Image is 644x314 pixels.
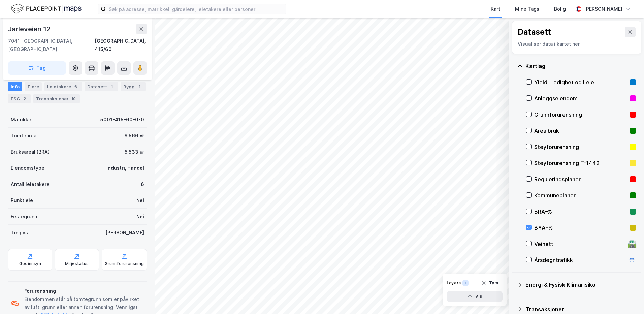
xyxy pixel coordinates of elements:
[447,291,503,302] button: Vis
[136,196,144,205] div: Nei
[65,261,89,266] div: Miljøstatus
[11,132,38,140] div: Tomteareal
[85,82,118,91] div: Datasett
[44,82,82,91] div: Leietakere
[11,3,82,15] img: logo.f888ab2527a4732fd821a326f86c7f29.svg
[534,224,627,232] div: BYA–%
[72,83,79,90] div: 6
[8,94,31,103] div: ESG
[11,148,50,156] div: Bruksareal (BRA)
[525,305,636,313] div: Transaksjoner
[121,82,146,91] div: Bygg
[8,24,52,34] div: Jarleveien 12
[462,280,469,286] div: 1
[11,213,37,221] div: Festegrunn
[105,229,144,237] div: [PERSON_NAME]
[70,95,77,102] div: 10
[477,278,503,288] button: Tøm
[25,82,42,91] div: Eiere
[125,148,144,156] div: 5 533 ㎡
[534,143,627,151] div: Støyforurensning
[124,132,144,140] div: 6 566 ㎡
[534,159,627,167] div: Støyforurensning T-1442
[491,5,500,13] div: Kart
[8,37,95,53] div: 7041, [GEOGRAPHIC_DATA], [GEOGRAPHIC_DATA]
[534,191,627,199] div: Kommuneplaner
[106,164,144,172] div: Industri, Handel
[534,175,627,183] div: Reguleringsplaner
[610,282,644,314] div: Kontrollprogram for chat
[534,94,627,102] div: Anleggseiendom
[610,282,644,314] iframe: Chat Widget
[584,5,622,13] div: [PERSON_NAME]
[95,37,147,53] div: [GEOGRAPHIC_DATA], 415/60
[136,213,144,221] div: Nei
[11,229,30,237] div: Tinglyst
[534,208,627,216] div: BRA–%
[525,62,636,70] div: Kartlag
[105,261,144,266] div: Grunnforurensning
[100,116,144,124] div: 5001-415-60-0-0
[8,61,66,75] button: Tag
[534,111,627,119] div: Grunnforurensning
[627,240,637,248] div: 🛣️
[24,287,144,295] div: Forurensning
[534,127,627,135] div: Arealbruk
[534,240,625,248] div: Veinett
[534,256,625,264] div: Årsdøgntrafikk
[8,82,22,91] div: Info
[21,95,28,102] div: 2
[447,280,461,286] div: Layers
[11,164,44,172] div: Eiendomstype
[136,83,143,90] div: 1
[525,281,636,289] div: Energi & Fysisk Klimarisiko
[518,40,636,48] div: Visualiser data i kartet her.
[108,83,115,90] div: 1
[534,78,627,86] div: Yield, Ledighet og Leie
[11,196,33,205] div: Punktleie
[106,4,286,14] input: Søk på adresse, matrikkel, gårdeiere, leietakere eller personer
[11,116,33,124] div: Matrikkel
[515,5,539,13] div: Mine Tags
[11,180,50,188] div: Antall leietakere
[33,94,80,103] div: Transaksjoner
[518,27,551,37] div: Datasett
[554,5,566,13] div: Bolig
[141,180,144,188] div: 6
[19,261,41,266] div: Geoinnsyn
